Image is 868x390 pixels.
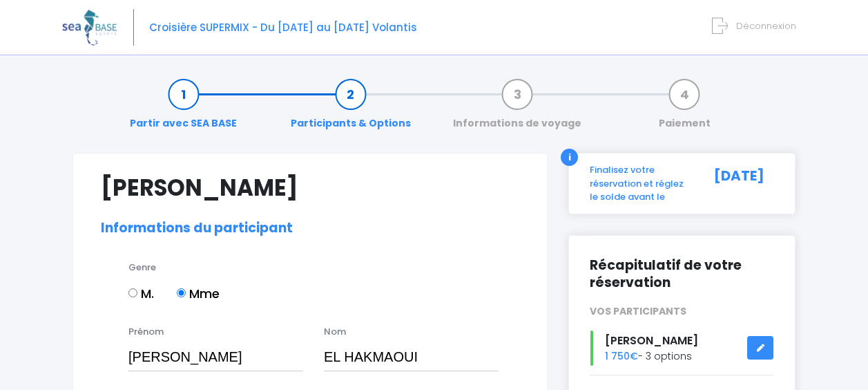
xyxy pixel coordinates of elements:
h2: Informations du participant [101,221,519,236]
div: [DATE] [699,163,784,204]
a: Participants & Options [284,87,418,131]
a: Paiement [652,87,717,131]
label: Prénom [128,325,164,339]
label: Mme [177,284,220,303]
a: Partir avec SEA BASE [123,87,244,131]
label: M. [128,284,154,303]
h2: Récapitulatif de votre réservation [590,257,774,291]
div: Finalisez votre réservation et réglez le solde avant le [579,163,699,204]
span: Croisière SUPERMIX - Du [DATE] au [DATE] Volantis [149,20,417,35]
span: 1 750€ [605,349,638,363]
div: - 3 options [579,331,784,366]
div: i [561,149,578,166]
input: Mme [177,288,186,297]
label: Genre [128,261,156,275]
h1: [PERSON_NAME] [101,174,519,201]
a: Informations de voyage [446,87,588,131]
input: M. [128,288,137,297]
label: Nom [324,325,346,339]
div: VOS PARTICIPANTS [579,304,784,319]
span: [PERSON_NAME] [605,333,698,349]
span: Déconnexion [736,19,796,32]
